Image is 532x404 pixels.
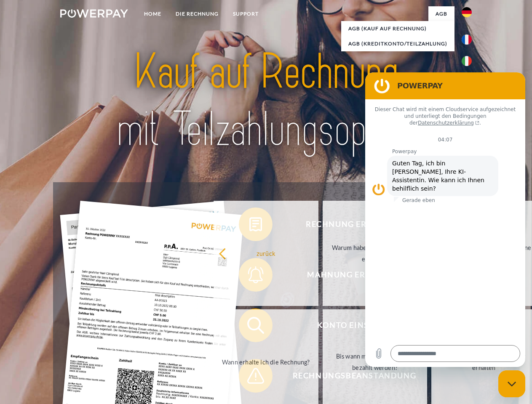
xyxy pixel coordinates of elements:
a: AGB (Kreditkonto/Teilzahlung) [341,36,454,51]
div: Warum habe ich eine Rechnung erhalten? [328,242,422,265]
a: Home [137,6,168,21]
div: zurück [219,247,313,259]
a: agb [428,6,454,21]
img: title-powerpay_de.svg [80,40,452,161]
img: logo-powerpay-white.svg [60,9,128,18]
div: Wann erhalte ich die Rechnung? [219,356,313,367]
img: de [462,7,472,17]
iframe: Messaging-Fenster [365,72,525,367]
a: SUPPORT [226,6,266,21]
img: it [462,56,472,66]
img: fr [462,35,472,45]
div: Bis wann muss die Rechnung bezahlt werden? [328,351,422,373]
a: AGB (Kauf auf Rechnung) [341,21,454,36]
a: DIE RECHNUNG [168,6,226,21]
iframe: Schaltfläche zum Öffnen des Messaging-Fensters; Konversation läuft [498,370,525,397]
